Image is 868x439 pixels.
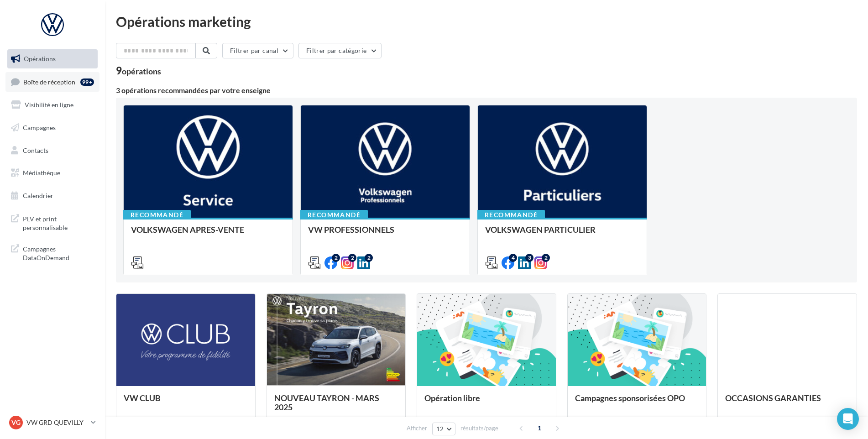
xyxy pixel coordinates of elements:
div: Open Intercom Messenger [837,408,859,430]
div: 99+ [80,78,94,86]
div: 3 [525,254,533,262]
div: 2 [348,254,356,262]
div: 2 [365,254,373,262]
span: Opération libre [424,393,480,403]
span: VW CLUB [124,393,161,403]
a: VG VW GRD QUEVILLY [7,414,98,431]
span: OCCASIONS GARANTIES [725,393,821,403]
div: 3 opérations recommandées par votre enseigne [116,87,857,94]
span: résultats/page [460,424,498,433]
a: Boîte de réception99+ [5,72,99,92]
div: opérations [122,67,161,75]
a: Visibilité en ligne [5,95,99,115]
span: VG [11,418,21,427]
div: Opérations marketing [116,15,857,28]
a: Opérations [5,49,99,68]
button: Filtrer par catégorie [298,43,382,58]
span: Campagnes sponsorisées OPO [575,393,685,403]
span: VW PROFESSIONNELS [308,225,394,235]
button: 12 [432,423,455,435]
div: Recommandé [300,210,368,220]
a: Campagnes DataOnDemand [5,239,99,266]
a: Médiathèque [5,163,99,183]
span: PLV et print personnalisable [23,213,94,232]
p: VW GRD QUEVILLY [26,418,87,427]
span: 1 [532,421,547,435]
span: VOLKSWAGEN PARTICULIER [485,225,596,235]
button: Filtrer par canal [222,43,293,58]
span: Médiathèque [23,169,60,177]
div: Recommandé [477,210,545,220]
span: Campagnes [23,124,56,131]
a: Calendrier [5,186,99,205]
div: 9 [116,66,161,76]
span: Calendrier [23,192,53,199]
span: Afficher [407,424,427,433]
span: 12 [436,425,444,433]
span: Contacts [23,146,48,154]
div: 2 [332,254,340,262]
div: 2 [542,254,550,262]
span: VOLKSWAGEN APRES-VENTE [131,225,244,235]
a: Campagnes [5,118,99,137]
a: PLV et print personnalisable [5,209,99,236]
span: Campagnes DataOnDemand [23,243,94,262]
span: Opérations [24,55,56,63]
a: Contacts [5,141,99,160]
span: Boîte de réception [23,78,75,85]
div: Recommandé [123,210,191,220]
span: NOUVEAU TAYRON - MARS 2025 [274,393,379,412]
span: Visibilité en ligne [25,101,73,109]
div: 4 [509,254,517,262]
